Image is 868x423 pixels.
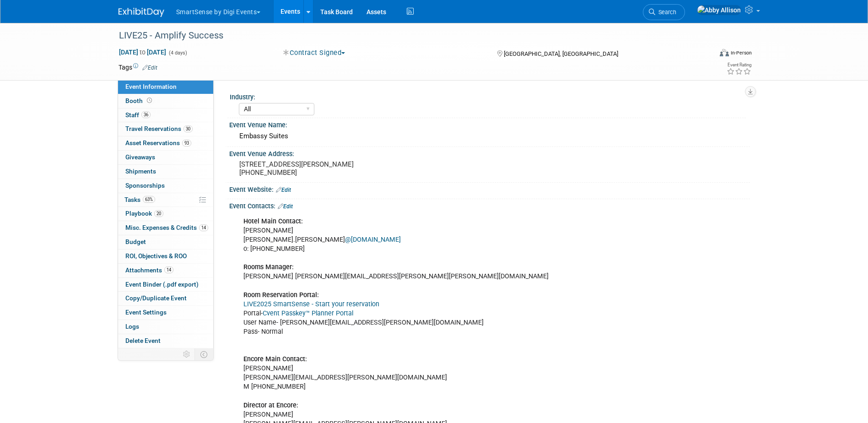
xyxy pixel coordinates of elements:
[118,193,213,207] a: Tasks63%
[243,263,294,271] b: Rooms Manager:
[720,49,729,56] img: Format-Inperson.png
[118,235,213,249] a: Budget
[125,281,199,288] span: Event Binder (.pdf export)
[164,266,173,273] span: 14
[118,306,213,320] a: Event Settings
[116,27,698,44] div: LIVE25 - Amplify Success
[125,168,156,175] span: Shipments
[243,401,298,409] b: Director at Encore:
[125,182,165,189] span: Sponsorships
[143,196,155,203] span: 63%
[118,151,213,164] a: Giveaways
[239,160,436,177] pre: [STREET_ADDRESS][PERSON_NAME] [PHONE_NUMBER]
[118,122,213,136] a: Travel Reservations30
[125,111,151,119] span: Staff
[125,210,163,217] span: Playbook
[145,97,154,104] span: Booth not reserved yet
[125,294,187,302] span: Copy/Duplicate Event
[697,5,741,15] img: Abby Allison
[658,48,752,61] div: Event Format
[119,8,164,17] img: ExhibitDay
[142,65,157,71] a: Edit
[276,187,291,193] a: Edit
[154,210,163,217] span: 20
[118,80,213,94] a: Event Information
[125,337,161,344] span: Delete Event
[168,50,187,56] span: (4 days)
[243,291,319,299] b: Room Reservation Portal:
[118,278,213,292] a: Event Binder (.pdf export)
[125,97,154,104] span: Booth
[194,348,213,360] td: Toggle Event Tabs
[655,9,676,16] span: Search
[118,320,213,334] a: Logs
[118,179,213,193] a: Sponsorships
[119,63,157,72] td: Tags
[345,236,401,244] a: @[DOMAIN_NAME]
[179,348,195,360] td: Personalize Event Tab Strip
[229,199,750,211] div: Event Contacts:
[263,309,353,317] a: Cvent Passkey™ Planner Portal
[229,147,750,158] div: Event Venue Address:
[141,111,151,118] span: 36
[138,49,147,56] span: to
[280,48,349,58] button: Contract Signed
[230,90,746,102] div: Industry:
[125,266,173,274] span: Attachments
[243,217,303,225] b: Hotel Main Contact:
[125,125,193,132] span: Travel Reservations
[278,203,293,210] a: Edit
[118,292,213,305] a: Copy/Duplicate Event
[118,94,213,108] a: Booth
[730,49,752,56] div: In-Person
[643,4,685,20] a: Search
[229,183,750,195] div: Event Website:
[125,309,167,316] span: Event Settings
[118,108,213,122] a: Staff36
[182,140,191,146] span: 93
[125,153,155,161] span: Giveaways
[183,125,193,132] span: 30
[243,355,307,363] b: Encore Main Contact:
[118,136,213,150] a: Asset Reservations93
[504,50,618,57] span: [GEOGRAPHIC_DATA], [GEOGRAPHIC_DATA]
[125,252,187,260] span: ROI, Objectives & ROO
[125,323,139,330] span: Logs
[243,300,379,308] a: LIVE2025 SmartSense - Start your reservation
[119,48,167,56] span: [DATE] [DATE]
[125,224,208,231] span: Misc. Expenses & Credits
[118,264,213,277] a: Attachments14
[124,196,155,203] span: Tasks
[118,165,213,179] a: Shipments
[236,129,743,143] div: Embassy Suites
[118,249,213,263] a: ROI, Objectives & ROO
[118,207,213,221] a: Playbook20
[118,221,213,235] a: Misc. Expenses & Credits14
[125,139,191,146] span: Asset Reservations
[125,83,177,90] span: Event Information
[727,63,751,67] div: Event Rating
[199,224,208,231] span: 14
[229,118,750,130] div: Event Venue Name:
[118,334,213,348] a: Delete Event
[125,238,146,245] span: Budget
